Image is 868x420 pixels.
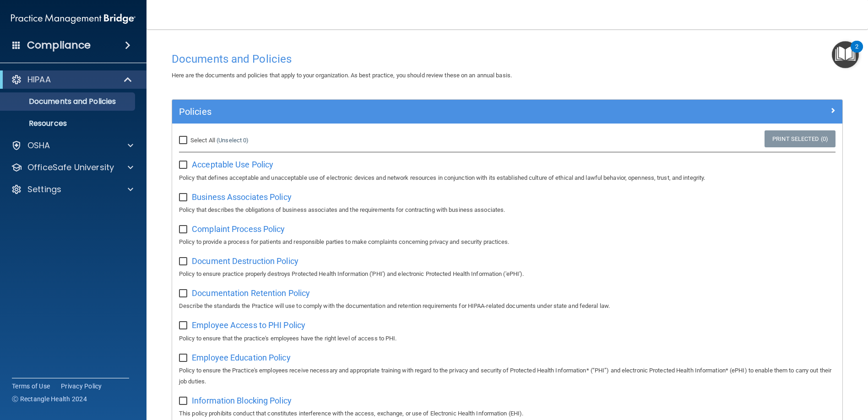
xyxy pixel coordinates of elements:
[172,72,512,79] span: Here are the documents and policies that apply to your organization. As best practice, you should...
[190,137,215,144] span: Select All
[179,137,190,144] input: Select All (Unselect 0)
[192,192,292,202] span: Business Associates Policy
[61,382,102,391] a: Privacy Policy
[832,41,859,68] button: Open Resource Center, 2 new notifications
[6,97,131,106] p: Documents and Policies
[179,107,668,117] h5: Policies
[27,74,51,85] p: HIPAA
[179,333,835,344] p: Policy to ensure that the practice's employees have the right level of access to PHI.
[179,104,835,119] a: Policies
[179,205,835,215] p: Policy that describes the obligations of business associates and the requirements for contracting...
[11,10,136,28] img: PMB logo
[179,301,835,312] p: Describe the standards the Practice will use to comply with the documentation and retention requi...
[27,39,91,52] h4: Compliance
[27,184,61,195] p: Settings
[765,130,835,147] a: Print Selected (0)
[179,172,835,183] p: Policy that defines acceptable and unacceptable use of electronic devices and network resources i...
[217,137,249,144] a: (Unselect 0)
[192,320,305,330] span: Employee Access to PHI Policy
[179,408,835,419] p: This policy prohibits conduct that constitutes interference with the access, exchange, or use of ...
[192,256,298,266] span: Document Destruction Policy
[27,140,50,151] p: OSHA
[192,396,292,405] span: Information Blocking Policy
[179,237,835,248] p: Policy to provide a process for patients and responsible parties to make complaints concerning pr...
[855,47,858,59] div: 2
[179,365,835,387] p: Policy to ensure the Practice's employees receive necessary and appropriate training with regard ...
[11,184,133,195] a: Settings
[192,224,285,234] span: Complaint Process Policy
[6,119,131,128] p: Resources
[12,382,50,391] a: Terms of Use
[11,162,133,173] a: OfficeSafe University
[12,394,87,404] span: Ⓒ Rectangle Health 2024
[192,353,291,362] span: Employee Education Policy
[172,53,843,65] h4: Documents and Policies
[11,74,133,85] a: HIPAA
[27,162,114,173] p: OfficeSafe University
[192,288,310,298] span: Documentation Retention Policy
[11,140,133,151] a: OSHA
[192,160,273,169] span: Acceptable Use Policy
[179,269,835,280] p: Policy to ensure practice properly destroys Protected Health Information ('PHI') and electronic P...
